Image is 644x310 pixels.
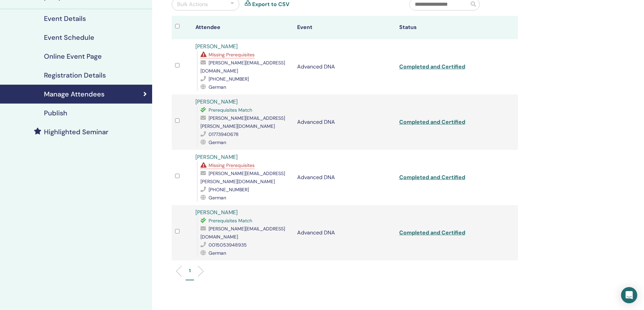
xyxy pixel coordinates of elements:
[294,94,396,150] td: Advanced DNA
[44,71,106,79] h4: Registration Details
[195,209,238,216] a: [PERSON_NAME]
[195,153,238,161] a: [PERSON_NAME]
[195,98,238,105] a: [PERSON_NAME]
[209,131,239,137] span: 01773940678
[621,287,637,303] div: Open Intercom Messenger
[192,16,294,39] th: Attendee
[209,195,226,201] span: German
[209,52,255,58] span: Missing Prerequisites
[209,250,226,256] span: German
[399,229,465,236] a: Completed and Certified
[200,170,285,185] span: [PERSON_NAME][EMAIL_ADDRESS][PERSON_NAME][DOMAIN_NAME]
[200,60,285,74] span: [PERSON_NAME][EMAIL_ADDRESS][DOMAIN_NAME]
[209,218,252,224] span: Prerequisites Match
[44,15,86,23] h4: Event Details
[209,139,226,145] span: German
[399,174,465,181] a: Completed and Certified
[399,63,465,70] a: Completed and Certified
[200,115,285,129] span: [PERSON_NAME][EMAIL_ADDRESS][PERSON_NAME][DOMAIN_NAME]
[44,52,102,60] h4: Online Event Page
[44,90,104,98] h4: Manage Attendees
[252,0,289,8] a: Export to CSV
[200,226,285,240] span: [PERSON_NAME][EMAIL_ADDRESS][DOMAIN_NAME]
[209,187,249,193] span: [PHONE_NUMBER]
[294,39,396,94] td: Advanced DNA
[209,107,252,113] span: Prerequisites Match
[399,118,465,125] a: Completed and Certified
[209,76,249,82] span: [PHONE_NUMBER]
[189,267,191,274] p: 1
[294,150,396,205] td: Advanced DNA
[209,242,247,248] span: 0015053948935
[195,43,238,50] a: [PERSON_NAME]
[177,0,208,8] div: Bulk Actions
[44,33,94,41] h4: Event Schedule
[294,16,396,39] th: Event
[209,162,255,168] span: Missing Prerequisites
[209,84,226,90] span: German
[44,109,67,117] h4: Publish
[396,16,498,39] th: Status
[294,205,396,260] td: Advanced DNA
[44,128,109,136] h4: Highlighted Seminar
